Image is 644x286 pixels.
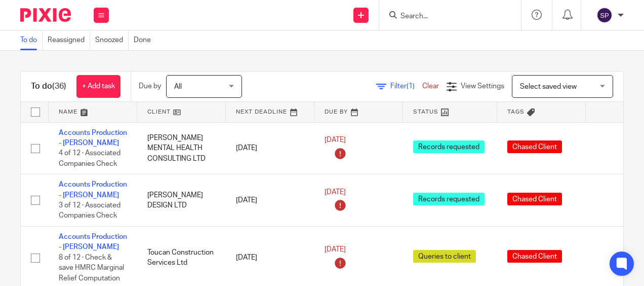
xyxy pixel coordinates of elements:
a: Accounts Production - [PERSON_NAME] [59,129,127,147]
img: Pixie [20,8,71,22]
span: Records requested [413,193,485,205]
a: Reassigned [48,30,90,50]
span: (1) [407,83,415,90]
span: [DATE] [325,136,346,144]
span: (36) [52,82,66,90]
span: Queries to client [413,250,476,263]
span: Select saved view [520,83,577,90]
span: Tags [507,109,525,115]
p: Due by [139,81,161,91]
td: [DATE] [226,122,314,174]
span: 3 of 12 · Associated Companies Check [59,202,120,220]
span: All [174,83,182,90]
a: Accounts Production - [PERSON_NAME] [59,233,127,251]
img: svg%3E [596,7,613,23]
span: View Settings [461,83,504,90]
span: Chased Client [507,250,562,263]
span: Chased Client [507,193,562,205]
input: Search [399,12,491,21]
span: [DATE] [325,246,346,253]
td: [PERSON_NAME] MENTAL HEALTH CONSULTING LTD [137,122,226,174]
a: + Add task [76,75,120,98]
span: Records requested [413,140,485,153]
span: Filter [390,83,422,90]
span: Chased Client [507,140,562,153]
span: 8 of 12 · Check & save HMRC Marginal Relief Computation [59,254,124,282]
span: [DATE] [325,189,346,196]
a: Clear [422,83,439,90]
td: [PERSON_NAME] DESIGN LTD [137,174,226,227]
a: Snoozed [95,30,129,50]
span: 4 of 12 · Associated Companies Check [59,150,120,167]
a: To do [20,30,43,50]
td: [DATE] [226,174,314,227]
a: Accounts Production - [PERSON_NAME] [59,181,127,198]
a: Done [134,30,156,50]
h1: To do [31,81,66,92]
